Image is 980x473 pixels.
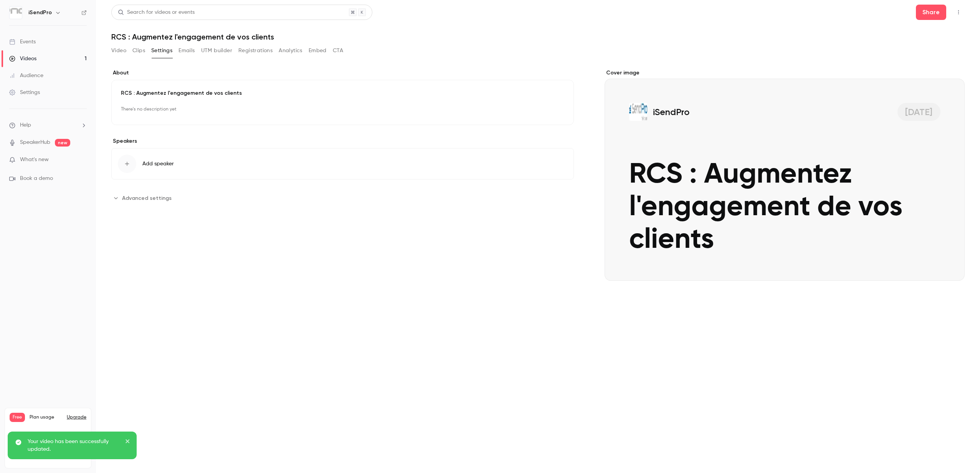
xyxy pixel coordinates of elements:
[20,156,49,164] span: What's new
[20,121,31,129] span: Help
[111,44,126,57] button: Video
[605,69,965,77] label: Cover image
[78,157,87,163] iframe: Noticeable Trigger
[333,44,343,57] button: CTA
[9,89,40,96] div: Settings
[28,438,120,453] p: Your video has been successfully updated.
[952,6,965,18] button: Top Bar Actions
[111,137,574,145] label: Speakers
[201,44,232,57] button: UTM builder
[118,8,195,16] div: Search for videos or events
[121,103,564,115] p: There's no description yet
[125,438,131,447] button: close
[30,414,62,420] span: Plan usage
[9,72,43,79] div: Audience
[111,69,574,77] label: About
[20,175,53,183] span: Book a demo
[309,44,327,57] button: Embed
[67,414,86,420] button: Upgrade
[10,7,22,19] img: iSendPro
[111,148,574,180] button: Add speaker
[55,139,70,147] span: new
[28,9,52,16] h6: iSendPro
[9,121,87,129] li: help-dropdown-opener
[10,413,25,422] span: Free
[111,32,965,41] h1: RCS : Augmentez l'engagement de vos clients
[142,160,174,168] span: Add speaker
[121,89,564,97] p: RCS : Augmentez l'engagement de vos clients
[122,194,172,202] span: Advanced settings
[151,44,172,57] button: Settings
[111,192,176,204] button: Advanced settings
[605,69,965,281] section: Cover image
[20,138,50,147] a: SpeakerHub
[178,44,195,57] button: Emails
[9,38,36,46] div: Events
[111,192,574,204] section: Advanced settings
[279,44,302,57] button: Analytics
[916,5,946,20] button: Share
[9,55,36,63] div: Videos
[132,44,145,57] button: Clips
[238,44,273,57] button: Registrations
